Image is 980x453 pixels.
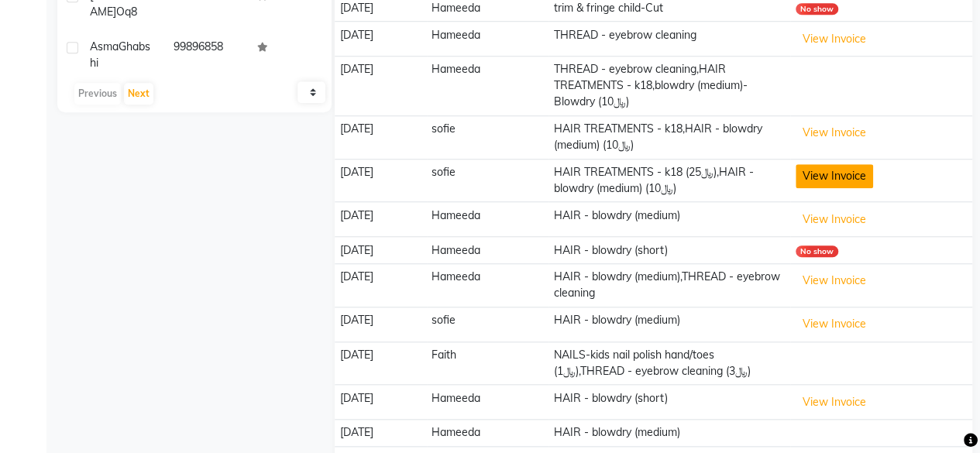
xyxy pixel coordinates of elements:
[427,385,549,420] td: Hameeda
[796,121,873,145] button: View Invoice
[796,245,838,257] div: No show
[335,57,427,116] td: [DATE]
[796,390,873,414] button: View Invoice
[335,22,427,57] td: [DATE]
[548,307,790,341] td: HAIR - blowdry (medium)
[427,341,549,385] td: Faith
[427,237,549,264] td: Hameeda
[90,39,150,70] span: Ghabshi
[796,208,873,232] button: View Invoice
[116,5,137,19] span: oq8
[796,312,873,336] button: View Invoice
[796,3,838,15] div: No show
[335,237,427,264] td: [DATE]
[548,57,790,116] td: THREAD - eyebrow cleaning,HAIR TREATMENTS - k18,blowdry (medium)-Blowdry (﷼10)
[548,159,790,202] td: HAIR TREATMENTS - k18 (﷼25),HAIR - blowdry (medium) (﷼10)
[427,22,549,57] td: Hameeda
[427,57,549,116] td: Hameeda
[335,202,427,237] td: [DATE]
[548,263,790,307] td: HAIR - blowdry (medium),THREAD - eyebrow cleaning
[548,420,790,447] td: HAIR - blowdry (medium)
[335,341,427,385] td: [DATE]
[427,115,549,159] td: sofie
[335,263,427,307] td: [DATE]
[548,341,790,385] td: NAILS-kids nail polish hand/toes (﷼1),THREAD - eyebrow cleaning (﷼3)
[427,307,549,341] td: sofie
[427,202,549,237] td: Hameeda
[124,83,153,105] button: Next
[335,115,427,159] td: [DATE]
[548,202,790,237] td: HAIR - blowdry (medium)
[548,115,790,159] td: HAIR TREATMENTS - k18,HAIR - blowdry (medium) (﷼10)
[427,420,549,447] td: Hameeda
[548,237,790,264] td: HAIR - blowdry (short)
[335,420,427,447] td: [DATE]
[427,159,549,202] td: sofie
[548,22,790,57] td: THREAD - eyebrow cleaning
[796,27,873,51] button: View Invoice
[164,29,248,81] td: 99896858
[796,164,873,188] button: View Invoice
[548,385,790,420] td: HAIR - blowdry (short)
[335,307,427,341] td: [DATE]
[90,39,119,53] span: Asma
[796,269,873,293] button: View Invoice
[427,263,549,307] td: Hameeda
[335,159,427,202] td: [DATE]
[335,385,427,420] td: [DATE]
